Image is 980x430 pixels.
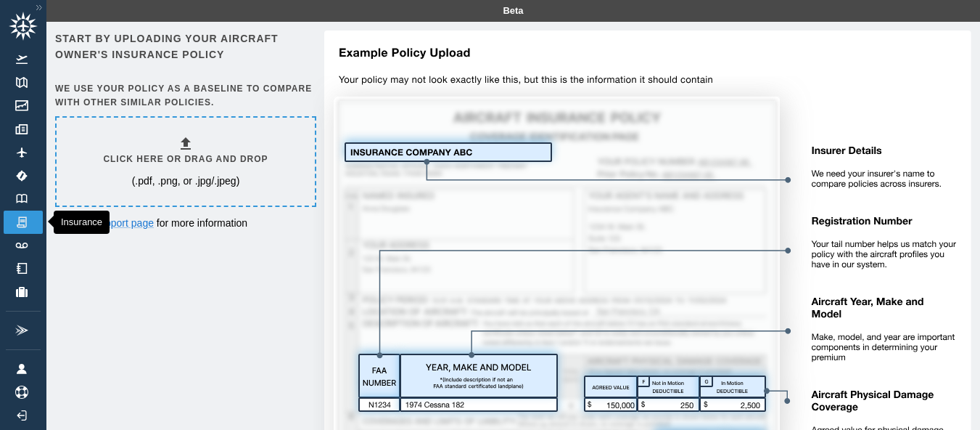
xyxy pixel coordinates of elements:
h6: Click here or drag and drop [103,153,268,166]
p: Visit our for more information [55,216,313,230]
a: support page [94,217,154,229]
p: (.pdf, .png, or .jpg/.jpeg) [132,174,240,188]
h6: Start by uploading your aircraft owner's insurance policy [55,31,313,63]
h6: We use your policy as a baseline to compare with other similar policies. [55,82,313,110]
